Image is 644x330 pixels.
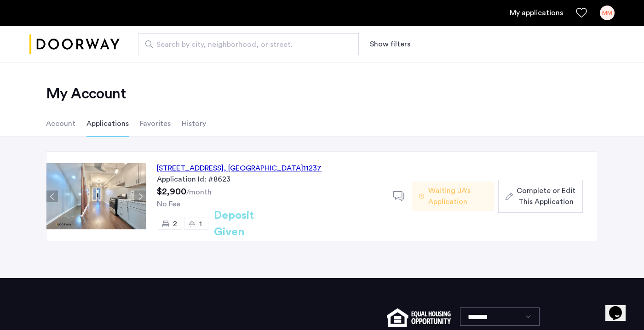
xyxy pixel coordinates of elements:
[605,293,635,321] iframe: chat widget
[576,7,587,18] a: Favorites
[370,39,410,50] button: Show or hide filters
[157,187,186,196] span: $2,900
[157,200,180,208] span: No Fee
[140,111,171,137] li: Favorites
[498,180,583,213] button: button
[428,185,487,207] span: Waiting JA's Application
[182,111,206,137] li: History
[173,220,177,228] span: 2
[157,174,382,185] div: Application Id: #8623
[46,111,75,137] li: Account
[46,191,58,202] button: Previous apartment
[156,39,333,50] span: Search by city, neighborhood, or street.
[134,191,146,202] button: Next apartment
[138,33,359,55] input: Apartment Search
[510,7,563,18] a: My application
[214,207,287,240] h2: Deposit Given
[186,188,212,196] sub: /month
[157,163,322,174] div: [STREET_ADDRESS] 11237
[29,27,120,62] img: logo
[600,6,615,20] div: MM
[46,163,146,229] img: Apartment photo
[224,165,303,172] span: , [GEOGRAPHIC_DATA]
[517,185,575,207] span: Complete or Edit This Application
[460,307,540,326] select: Language select
[199,220,202,228] span: 1
[29,27,120,62] a: Cazamio logo
[86,111,129,137] li: Applications
[46,85,598,103] h2: My Account
[387,308,451,327] img: equal-housing.png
